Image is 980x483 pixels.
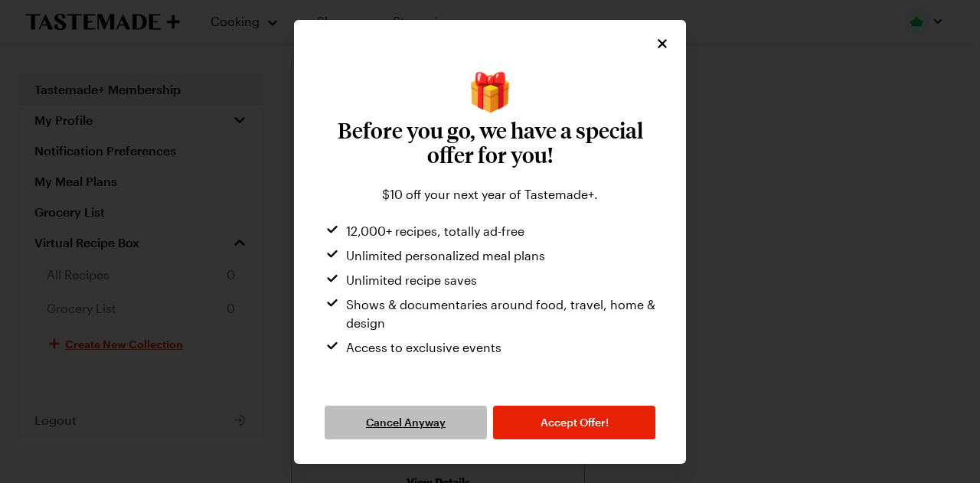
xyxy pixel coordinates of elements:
[346,338,501,357] span: Access to exclusive events
[346,271,477,289] span: Unlimited recipe saves
[325,185,655,204] div: $10 off your next year of Tastemade+.
[467,72,513,109] span: wrapped present emoji
[325,406,487,439] button: Cancel Anyway
[346,295,655,332] span: Shows & documentaries around food, travel, home & design
[366,415,446,430] span: Cancel Anyway
[493,406,655,439] button: Accept Offer!
[654,35,671,52] button: Close
[346,246,545,265] span: Unlimited personalized meal plans
[346,222,524,240] span: 12,000+ recipes, totally ad-free
[541,415,609,430] span: Accept Offer!
[325,118,655,167] h3: Before you go, we have a special offer for you!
